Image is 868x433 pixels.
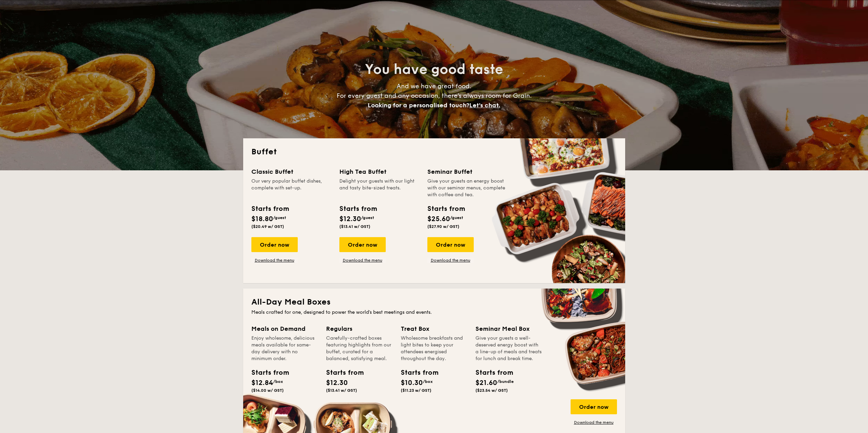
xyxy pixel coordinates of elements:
div: Seminar Meal Box [475,324,542,334]
span: /guest [273,215,286,220]
span: $12.84 [251,379,273,387]
span: Let's chat. [469,102,500,109]
span: $12.30 [326,379,348,387]
div: Starts from [339,204,377,214]
span: And we have great food. For every guest and any occasion, there’s always room for Grain. [337,82,532,109]
span: /guest [361,215,374,220]
a: Download the menu [427,258,474,263]
span: $12.30 [339,215,361,223]
div: Our very popular buffet dishes, complete with set-up. [251,178,331,198]
div: Carefully-crafted boxes featuring highlights from our buffet, curated for a balanced, satisfying ... [326,335,393,362]
span: /box [273,379,283,384]
div: Regulars [326,324,393,334]
span: ($14.00 w/ GST) [251,388,284,393]
div: Classic Buffet [251,167,331,176]
div: Meals crafted for one, designed to power the world's best meetings and events. [251,309,617,316]
div: Order now [251,237,298,252]
span: $25.60 [427,215,450,223]
div: Starts from [326,368,357,378]
span: Looking for a personalised touch? [368,102,469,109]
div: Meals on Demand [251,324,318,334]
a: Download the menu [251,258,298,263]
div: Starts from [251,204,289,214]
div: Starts from [251,368,282,378]
h2: Buffet [251,146,617,157]
div: Seminar Buffet [427,167,507,176]
div: Starts from [427,204,465,214]
span: ($23.54 w/ GST) [475,388,508,393]
h2: All-Day Meal Boxes [251,297,617,308]
div: Enjoy wholesome, delicious meals available for same-day delivery with no minimum order. [251,335,318,362]
div: Starts from [401,368,431,378]
span: $18.80 [251,215,273,223]
span: /box [423,379,433,384]
div: Starts from [475,368,506,378]
span: ($20.49 w/ GST) [251,224,284,229]
span: You have good taste [365,61,503,78]
span: ($13.41 w/ GST) [339,224,370,229]
div: Delight your guests with our light and tasty bite-sized treats. [339,178,419,198]
span: ($27.90 w/ GST) [427,224,459,229]
div: Order now [339,237,386,252]
div: High Tea Buffet [339,167,419,176]
span: $10.30 [401,379,423,387]
span: /bundle [497,379,514,384]
a: Download the menu [571,420,617,425]
span: ($11.23 w/ GST) [401,388,431,393]
span: ($13.41 w/ GST) [326,388,357,393]
span: /guest [450,215,463,220]
a: Download the menu [339,258,386,263]
span: $21.60 [475,379,497,387]
div: Order now [571,399,617,414]
div: Give your guests a well-deserved energy boost with a line-up of meals and treats for lunch and br... [475,335,542,362]
div: Wholesome breakfasts and light bites to keep your attendees energised throughout the day. [401,335,467,362]
div: Treat Box [401,324,467,334]
div: Order now [427,237,474,252]
div: Give your guests an energy boost with our seminar menus, complete with coffee and tea. [427,178,507,198]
